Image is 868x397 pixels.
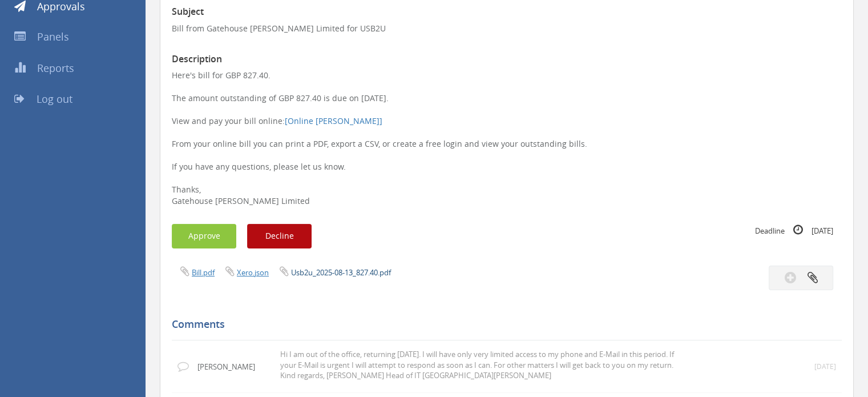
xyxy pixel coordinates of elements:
span: Log out [37,92,72,106]
small: [DATE] [814,362,836,371]
a: Bill.pdf [192,267,215,278]
p: [PERSON_NAME] [197,362,263,372]
h3: Subject [172,7,842,17]
h5: Comments [172,319,833,330]
p: Here's bill for GBP 827.40. The amount outstanding of GBP 827.40 is due on [DATE]. View and pay y... [172,70,842,207]
button: Decline [247,224,312,248]
a: [Online [PERSON_NAME]] [285,115,382,126]
h3: Description [172,54,842,65]
a: Xero.json [237,267,269,278]
p: Hi I am out of the office, returning Wednesday 27th August. I will have only very limited access ... [280,349,680,381]
small: Deadline [DATE] [755,224,833,236]
a: Usb2u_2025-08-13_827.40.pdf [291,267,391,278]
span: Panels [37,30,69,43]
p: Bill from Gatehouse [PERSON_NAME] Limited for USB2U [172,23,842,34]
button: Approve [172,224,236,248]
span: Reports [37,61,74,75]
